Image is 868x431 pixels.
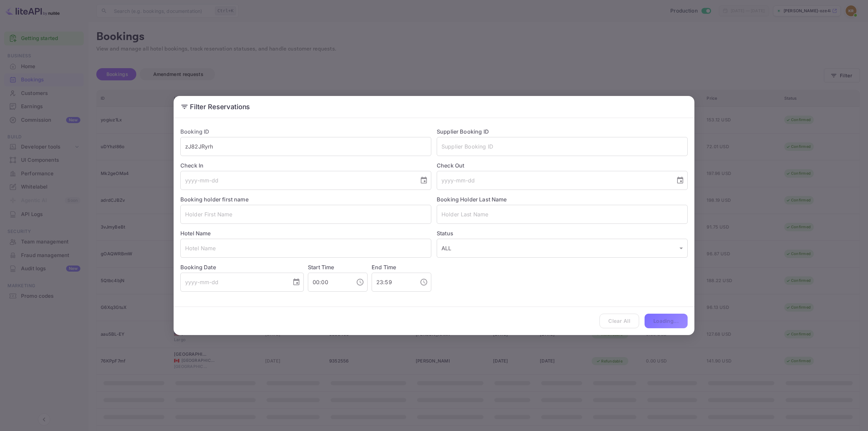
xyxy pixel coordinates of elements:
[180,171,414,190] input: yyyy-mm-dd
[290,275,303,289] button: Choose date
[437,161,688,170] label: Check Out
[180,161,431,170] label: Check In
[372,264,396,271] label: End Time
[353,275,367,289] button: Choose time, selected time is 12:00 AM
[417,174,431,187] button: Choose date
[180,128,210,135] label: Booking ID
[180,239,431,258] input: Hotel Name
[180,263,304,271] label: Booking Date
[437,196,507,203] label: Booking Holder Last Name
[180,196,249,203] label: Booking holder first name
[437,229,688,237] label: Status
[673,174,687,187] button: Choose date
[437,205,688,224] input: Holder Last Name
[308,273,351,292] input: hh:mm
[308,264,334,271] label: Start Time
[437,137,688,156] input: Supplier Booking ID
[437,171,671,190] input: yyyy-mm-dd
[180,230,211,237] label: Hotel Name
[174,96,694,118] h2: Filter Reservations
[437,128,489,135] label: Supplier Booking ID
[180,137,431,156] input: Booking ID
[437,239,688,258] div: ALL
[417,275,431,289] button: Choose time, selected time is 11:59 PM
[372,273,414,292] input: hh:mm
[180,205,431,224] input: Holder First Name
[180,273,287,292] input: yyyy-mm-dd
